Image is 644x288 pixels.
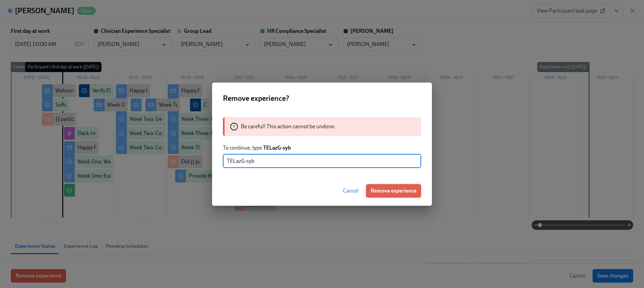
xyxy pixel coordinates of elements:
p: To continue, type [223,144,421,152]
button: Remove experience [366,184,421,198]
span: Cancel [343,187,359,194]
span: Remove experience [371,187,416,194]
p: Be careful! This action cannot be undone. [241,123,336,130]
strong: TELazG-syb [263,145,291,151]
button: Cancel [338,184,363,198]
h2: Remove experience? [223,93,421,104]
